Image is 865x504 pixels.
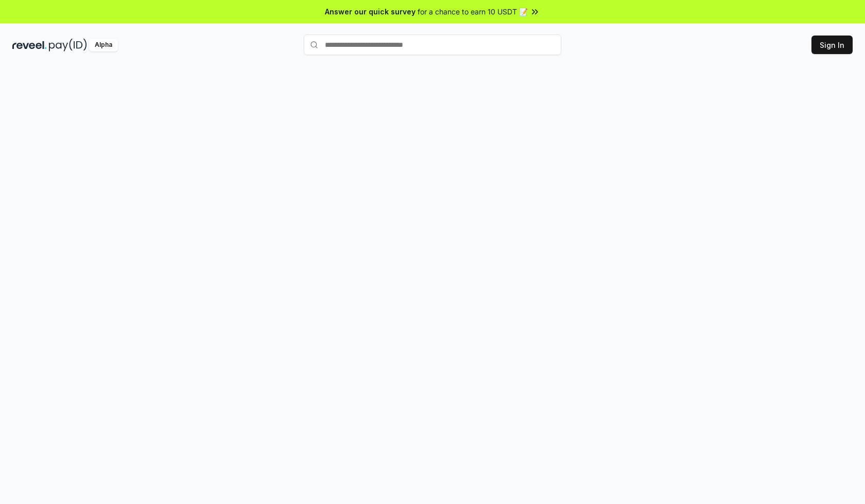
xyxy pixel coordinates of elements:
[418,6,528,17] span: for a chance to earn 10 USDT 📝
[811,36,853,54] button: Sign In
[89,39,118,51] div: Alpha
[12,39,47,51] img: reveel_dark
[49,39,87,51] img: pay_id
[325,6,416,17] span: Answer our quick survey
